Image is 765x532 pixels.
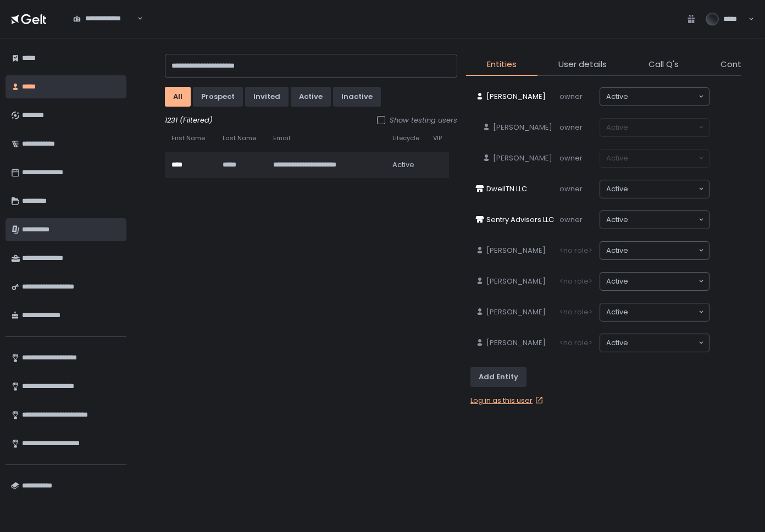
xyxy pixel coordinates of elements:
[606,307,628,317] span: active
[559,153,583,163] span: owner
[628,214,697,225] input: Search for option
[606,215,628,225] span: active
[600,88,709,106] div: Search for option
[559,122,583,132] span: owner
[493,123,552,132] span: [PERSON_NAME]
[245,87,289,107] button: invited
[486,338,546,348] span: [PERSON_NAME]
[479,372,518,382] div: Add Entity
[471,334,550,352] a: [PERSON_NAME]
[201,92,235,102] div: prospect
[559,214,583,225] span: owner
[486,215,554,225] span: Sentry Advisors LLC
[165,115,457,125] div: 1231 (Filtered)
[606,246,628,256] span: active
[486,276,546,286] span: [PERSON_NAME]
[471,210,558,229] a: Sentry Advisors LLC
[648,58,679,71] span: Call Q's
[559,337,592,348] span: <no role>
[478,118,557,137] a: [PERSON_NAME]
[606,92,628,102] span: active
[628,184,697,195] input: Search for option
[600,180,709,198] div: Search for option
[471,87,550,106] a: [PERSON_NAME]
[606,338,628,348] span: active
[606,184,628,194] span: active
[171,134,205,142] span: First Name
[559,276,592,286] span: <no role>
[471,272,550,291] a: [PERSON_NAME]
[471,303,550,322] a: [PERSON_NAME]
[136,13,136,24] input: Search for option
[628,307,697,318] input: Search for option
[471,180,531,198] a: DwellTN LLC
[299,92,323,102] div: active
[470,367,526,387] button: Add Entity
[600,334,709,352] div: Search for option
[392,134,419,142] span: Lifecycle
[628,337,697,348] input: Search for option
[628,276,697,287] input: Search for option
[193,87,243,107] button: prospect
[486,92,546,102] span: [PERSON_NAME]
[600,211,709,229] div: Search for option
[433,134,442,142] span: VIP
[66,7,143,30] div: Search for option
[291,87,331,107] button: active
[333,87,381,107] button: inactive
[471,241,550,260] a: [PERSON_NAME]
[559,307,592,317] span: <no role>
[486,246,546,256] span: [PERSON_NAME]
[478,149,557,168] a: [PERSON_NAME]
[600,273,709,290] div: Search for option
[558,58,607,71] span: User details
[628,245,697,256] input: Search for option
[470,396,546,406] a: Log in as this user
[165,87,191,107] button: All
[559,184,583,194] span: owner
[173,92,182,102] div: All
[273,134,290,142] span: Email
[253,92,280,102] div: invited
[606,276,628,286] span: active
[392,160,414,170] span: active
[559,91,583,102] span: owner
[600,303,709,321] div: Search for option
[486,184,527,194] span: DwellTN LLC
[486,307,546,317] span: [PERSON_NAME]
[341,92,373,102] div: inactive
[493,153,552,163] span: [PERSON_NAME]
[487,58,517,71] span: Entities
[223,134,256,142] span: Last Name
[559,245,592,256] span: <no role>
[628,91,697,102] input: Search for option
[600,242,709,259] div: Search for option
